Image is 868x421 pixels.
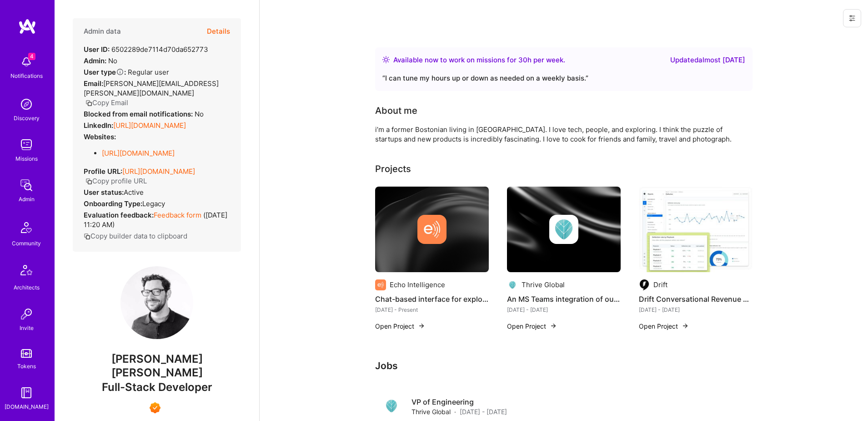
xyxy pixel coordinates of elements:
div: Echo Intelligence [390,280,445,289]
img: discovery [17,95,35,113]
img: Company logo [382,397,401,415]
img: arrow-right [418,322,425,330]
span: Full-Stack Developer [102,380,212,394]
div: No [84,56,117,66]
strong: Email: [84,79,103,88]
div: ( [DATE] 11:20 AM ) [84,210,230,229]
img: guide book [17,384,35,402]
button: Open Project [507,321,557,331]
img: arrow-right [550,322,557,330]
a: [URL][DOMAIN_NAME] [122,167,195,176]
button: Open Project [375,321,425,331]
span: 30 [518,56,527,64]
strong: Admin: [84,56,106,65]
strong: LinkedIn: [84,121,113,130]
img: Exceptional A.Teamer [150,402,161,413]
i: icon Copy [84,233,90,240]
div: Thrive Global [522,280,565,289]
div: Regular user [84,67,169,77]
img: Company logo [417,215,447,244]
div: Tokens [17,361,36,371]
img: Drift Conversational Revenue Reporting [639,187,753,272]
img: Community [15,217,37,238]
a: [URL][DOMAIN_NAME] [113,121,186,130]
img: logo [18,18,36,35]
strong: User status: [84,188,124,197]
div: Discovery [14,113,40,123]
div: Available now to work on missions for h per week . [393,55,565,66]
img: Company logo [639,279,650,290]
div: “ I can tune my hours up or down as needed on a weekly basis. ” [382,73,745,84]
div: [DATE] - [DATE] [507,305,621,314]
strong: Blocked from email notifications: [84,110,195,118]
button: Copy profile URL [85,176,147,186]
img: Invite [17,305,35,323]
strong: User ID: [84,45,110,54]
img: tokens [21,349,32,358]
i: icon Copy [85,100,92,107]
span: Thrive Global [411,407,451,416]
div: Missions [15,154,38,163]
i: Help [116,68,124,76]
div: No [84,109,204,119]
span: [DATE] - [DATE] [460,407,507,416]
img: Architects [15,261,37,283]
div: 6502289de7114d70da652773 [84,45,208,54]
span: · [454,407,456,416]
div: Invite [20,323,34,333]
h4: Chat-based interface for exploring cross-platform Revenue data [375,293,489,305]
button: Copy Email [85,98,128,107]
img: cover [375,187,489,272]
img: admin teamwork [17,176,35,194]
img: Company logo [549,215,578,244]
div: Architects [14,283,40,292]
img: User Avatar [120,266,193,339]
button: Copy builder data to clipboard [84,231,187,241]
span: [PERSON_NAME][EMAIL_ADDRESS][PERSON_NAME][DOMAIN_NAME] [84,79,219,97]
h4: An MS Teams integration of our multi-modal health platform for enterprise customers [507,293,621,305]
h3: Jobs [375,360,753,371]
span: [PERSON_NAME] [PERSON_NAME] [73,352,241,380]
div: Updated almost [DATE] [670,55,745,66]
div: Drift [653,280,667,289]
i: icon Copy [85,178,92,185]
h4: Drift Conversational Revenue Reporting [639,293,753,305]
div: Admin [19,194,35,204]
button: Open Project [639,321,689,331]
div: Community [12,238,41,248]
strong: Evaluation feedback: [84,211,154,219]
h4: Admin data [84,27,121,36]
img: cover [507,187,621,272]
img: Company logo [507,279,518,290]
h4: VP of Engineering [411,397,507,407]
img: teamwork [17,136,35,154]
div: About me [375,104,417,117]
strong: User type : [84,68,126,76]
strong: Onboarding Type: [84,199,142,208]
a: [URL][DOMAIN_NAME] [102,149,175,157]
strong: Profile URL: [84,167,122,176]
strong: Websites: [84,132,116,141]
div: Notifications [10,71,43,81]
button: Details [207,18,230,45]
div: [DOMAIN_NAME] [5,402,49,411]
span: 4 [28,53,35,60]
img: arrow-right [682,322,689,330]
span: Active [124,188,144,197]
div: i’m a former Bostonian living in [GEOGRAPHIC_DATA]. I love tech, people, and exploring. I think t... [375,125,739,144]
img: bell [17,53,35,71]
span: legacy [142,199,165,208]
a: Feedback form [154,211,201,219]
div: [DATE] - Present [375,305,489,314]
img: Company logo [375,279,386,290]
div: Projects [375,162,411,176]
img: Availability [382,56,390,63]
div: [DATE] - [DATE] [639,305,753,314]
